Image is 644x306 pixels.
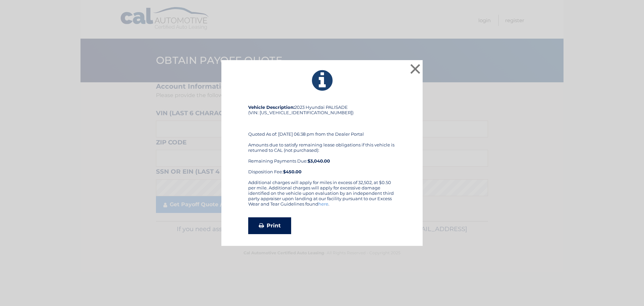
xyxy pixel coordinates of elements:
[248,104,294,110] strong: Vehicle Description:
[283,169,302,174] strong: $450.00
[248,142,396,174] div: Amounts due to satisfy remaining lease obligations if this vehicle is returned to CAL (not purcha...
[248,104,396,180] div: 2023 Hyundai PALISADE (VIN: [US_VEHICLE_IDENTIFICATION_NUMBER]) Quoted As of: [DATE] 06:38 pm fro...
[308,158,330,164] b: $3,040.00
[248,180,396,212] div: Additional charges will apply for miles in excess of 32,502, at $0.50 per mile. Additional charge...
[409,62,422,76] button: ×
[248,217,291,234] a: Print
[318,201,328,207] a: here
